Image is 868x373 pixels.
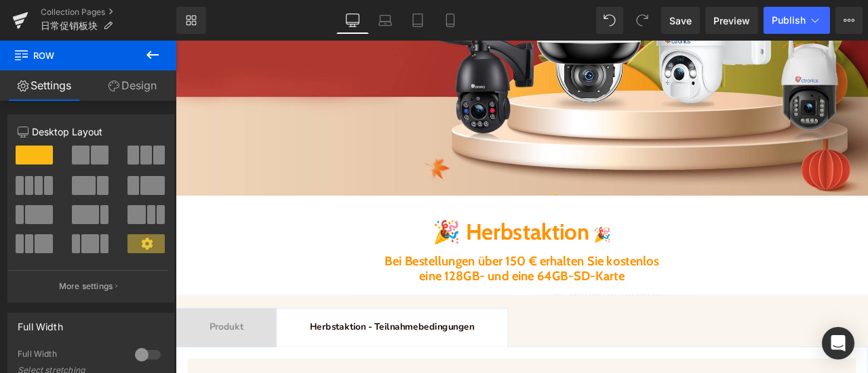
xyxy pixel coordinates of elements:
button: Publish [764,7,830,34]
a: Laptop [369,7,401,34]
a: Design [88,70,176,101]
span: Row [14,41,149,70]
a: Collection Pages [41,7,176,18]
b: 🎉 [495,220,516,240]
a: Tablet [401,7,434,34]
a: Desktop [336,7,369,34]
a: Mobile [434,7,467,34]
b: Bei Bestellungen über 150 € erhalten Sie kostenlos [248,253,573,271]
span: Publish [772,15,806,26]
span: Save [669,14,692,28]
p: More settings [59,280,113,292]
button: More [835,7,863,34]
b: Herbstaktion - Teilnahmebedingungen [159,332,354,347]
button: Undo [596,7,623,34]
a: Preview [705,7,758,34]
a: New Library [176,7,206,34]
b: 🎉 Herbstaktion [305,211,491,243]
button: More settings [8,270,168,302]
span: 日常促销板块 [41,20,98,31]
b: eine 128GB- und eine 64GB-SD-Karte [289,270,532,288]
span: Produkt [40,332,80,347]
div: Open Intercom Messenger [822,327,854,359]
div: Full Width [18,349,121,363]
p: Desktop Layout [18,125,164,139]
div: Full Width [18,313,63,332]
button: Redo [629,7,656,34]
span: Preview [713,14,750,28]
